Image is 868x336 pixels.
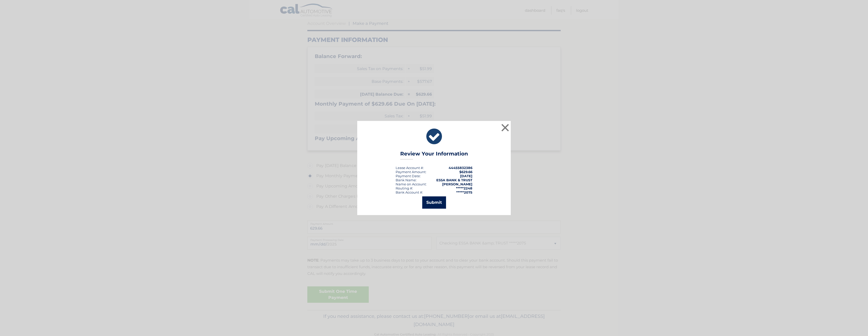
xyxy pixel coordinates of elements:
div: Name on Account: [396,182,427,186]
span: $629.66 [459,170,472,174]
button: Submit [422,196,446,209]
div: Routing #: [396,186,413,190]
strong: 44455832386 [449,166,472,170]
h3: Review Your Information [400,151,468,160]
strong: [PERSON_NAME] [442,182,472,186]
div: Lease Account #: [396,166,424,170]
div: Bank Account #: [396,190,423,194]
strong: ESSA BANK & TRUST [436,178,472,182]
div: Payment Amount: [396,170,426,174]
button: × [500,122,510,133]
div: Bank Name: [396,178,417,182]
div: : [396,174,421,178]
span: Payment Date [396,174,420,178]
span: [DATE] [460,174,472,178]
